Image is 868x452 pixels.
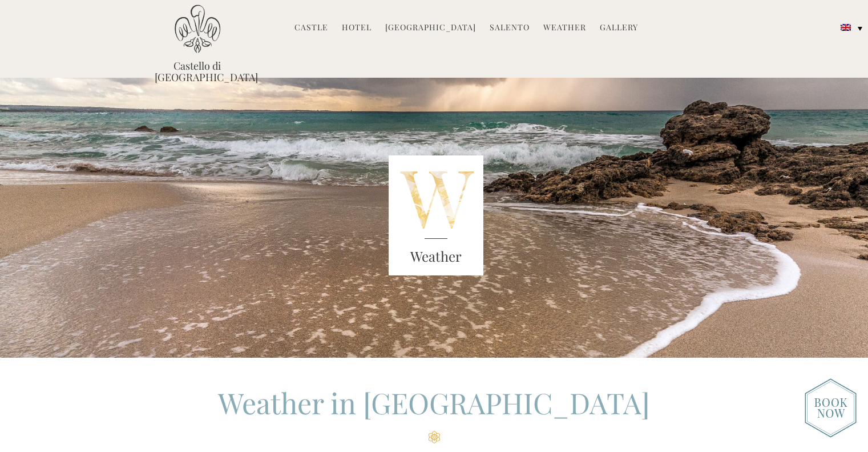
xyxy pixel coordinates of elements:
[389,155,483,275] img: Unknown-2.png
[385,22,476,35] a: [GEOGRAPHIC_DATA]
[294,22,328,35] a: Castle
[841,24,851,31] img: English
[175,5,220,53] img: Castello di Ugento
[805,378,857,438] img: new-booknow.png
[342,22,372,35] a: Hotel
[389,246,483,267] h3: Weather
[490,22,530,35] a: Salento
[543,22,586,35] a: Weather
[155,60,240,83] a: Castello di [GEOGRAPHIC_DATA]
[600,22,638,35] a: Gallery
[155,383,714,443] h2: Weather in [GEOGRAPHIC_DATA]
